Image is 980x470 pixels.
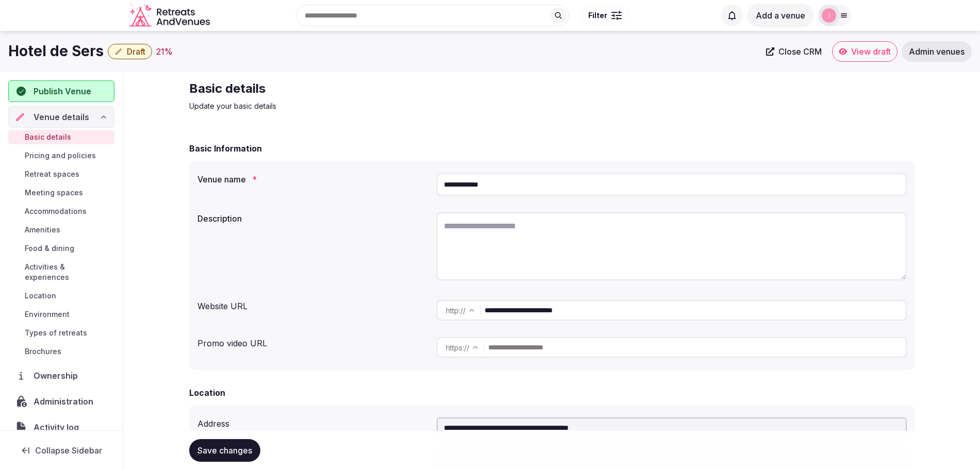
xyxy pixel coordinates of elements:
p: Update your basic details [189,101,536,111]
a: Add a venue [747,10,814,21]
button: Collapse Sidebar [8,439,114,462]
h2: Location [189,387,225,399]
span: Basic details [25,132,71,142]
a: Ownership [8,365,114,387]
a: Environment [8,307,114,322]
a: Close CRM [760,41,828,62]
span: Admin venues [909,46,965,57]
span: Draft [127,46,145,57]
a: Location [8,289,114,303]
span: Meeting spaces [25,188,83,198]
span: Amenities [25,225,60,235]
button: Add a venue [747,4,814,27]
div: Address [197,413,428,430]
a: Administration [8,391,114,412]
a: Basic details [8,130,114,144]
h2: Basic Information [189,142,262,155]
a: Food & dining [8,241,114,256]
span: Food & dining [25,243,74,254]
span: Save changes [197,445,252,456]
span: Brochures [25,346,61,357]
span: Pricing and policies [25,150,96,161]
span: Publish Venue [34,85,91,97]
span: Accommodations [25,206,87,216]
span: View draft [851,46,891,57]
button: 21% [156,45,173,58]
button: Filter [582,6,628,25]
a: Types of retreats [8,326,114,340]
span: Filter [588,10,607,21]
a: View draft [832,41,898,62]
span: Administration [34,395,97,408]
img: jen-7867 [822,8,836,23]
a: Admin venues [902,41,972,62]
span: Collapse Sidebar [35,445,102,456]
span: Environment [25,309,70,320]
span: Venue details [34,111,89,123]
h1: Hotel de Sers [8,41,104,61]
div: 21 % [156,45,173,58]
a: Brochures [8,344,114,359]
label: Venue name [197,175,428,183]
button: Publish Venue [8,80,114,102]
a: Accommodations [8,204,114,219]
div: Promo video URL [197,333,428,349]
a: Activities & experiences [8,260,114,284]
button: Save changes [189,439,260,462]
span: Activities & experiences [25,262,110,282]
div: Website URL [197,296,428,312]
a: Retreat spaces [8,167,114,181]
label: Description [197,214,428,223]
span: Ownership [34,370,82,382]
a: Pricing and policies [8,148,114,163]
a: Amenities [8,223,114,237]
span: Activity log [34,421,83,433]
a: Meeting spaces [8,186,114,200]
svg: Retreats and Venues company logo [129,4,212,27]
span: Retreat spaces [25,169,79,179]
h2: Basic details [189,80,536,97]
a: Visit the homepage [129,4,212,27]
a: Activity log [8,416,114,438]
span: Types of retreats [25,328,87,338]
span: Location [25,291,56,301]
span: Close CRM [778,46,822,57]
button: Draft [108,44,152,59]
